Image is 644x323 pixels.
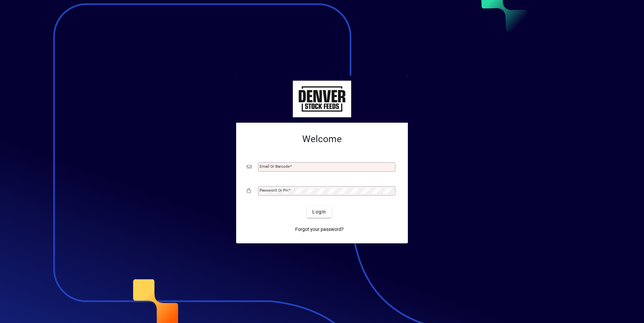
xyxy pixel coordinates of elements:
[292,223,346,235] a: Forgot your password?
[312,208,326,215] span: Login
[307,206,331,218] button: Login
[247,133,397,145] h2: Welcome
[260,164,290,169] mat-label: Email or Barcode
[295,226,344,233] span: Forgot your password?
[260,188,288,193] mat-label: Password or Pin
